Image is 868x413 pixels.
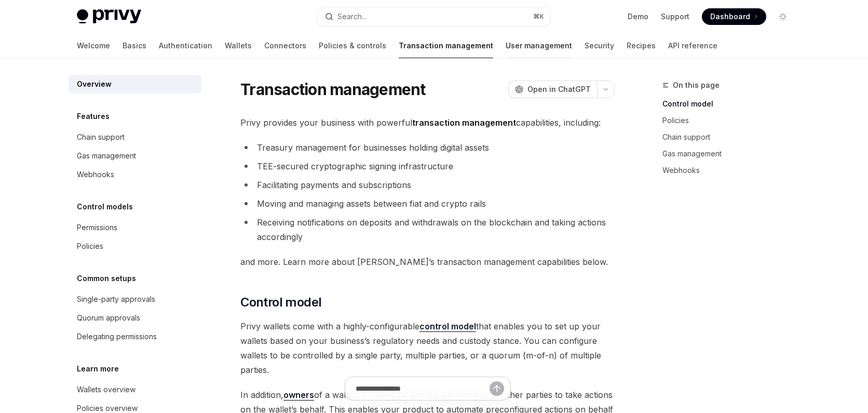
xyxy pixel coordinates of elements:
[662,112,799,129] a: Policies
[77,201,133,213] h5: Control models
[264,33,306,58] a: Connectors
[77,110,110,123] h5: Features
[240,255,615,269] span: and more. Learn more about [PERSON_NAME]’s transaction management capabilities below.
[419,321,476,331] strong: control model
[69,380,201,399] a: Wallets overview
[702,8,766,25] a: Dashboard
[77,272,136,285] h5: Common setups
[77,363,119,375] h5: Learn more
[775,8,791,25] button: Toggle dark mode
[69,128,201,146] a: Chain support
[668,33,717,58] a: API reference
[159,33,212,58] a: Authentication
[69,290,201,309] a: Single-party approvals
[77,293,155,305] div: Single-party approvals
[673,79,720,91] span: On this page
[77,168,114,181] div: Webhooks
[77,33,110,58] a: Welcome
[225,33,252,58] a: Wallets
[585,33,614,58] a: Security
[77,330,157,343] div: Delegating permissions
[710,11,750,22] span: Dashboard
[240,215,615,244] li: Receiving notifications on deposits and withdrawals on the blockchain and taking actions accordingly
[77,131,125,143] div: Chain support
[69,165,201,184] a: Webhooks
[533,12,544,21] span: ⌘ K
[662,129,799,145] a: Chain support
[69,309,201,327] a: Quorum approvals
[77,240,103,252] div: Policies
[77,383,135,396] div: Wallets overview
[240,319,615,377] span: Privy wallets come with a highly-configurable that enables you to set up your wallets based on yo...
[527,84,591,95] span: Open in ChatGPT
[77,78,112,90] div: Overview
[77,312,140,324] div: Quorum approvals
[69,237,201,256] a: Policies
[69,75,201,94] a: Overview
[240,80,426,99] h1: Transaction management
[490,381,504,396] button: Send message
[77,9,141,24] img: light logo
[123,33,146,58] a: Basics
[662,96,799,112] a: Control model
[69,327,201,346] a: Delegating permissions
[627,33,656,58] a: Recipes
[661,11,689,22] a: Support
[77,221,117,234] div: Permissions
[69,146,201,165] a: Gas management
[662,162,799,179] a: Webhooks
[337,10,367,23] div: Search...
[240,196,615,211] li: Moving and managing assets between fiat and crypto rails
[240,115,615,130] span: Privy provides your business with powerful capabilities, including:
[319,33,386,58] a: Policies & controls
[69,218,201,237] a: Permissions
[399,33,493,58] a: Transaction management
[240,140,615,155] li: Treasury management for businesses holding digital assets
[240,159,615,174] li: TEE-secured cryptographic signing infrastructure
[77,150,136,162] div: Gas management
[508,81,597,98] button: Open in ChatGPT
[240,178,615,192] li: Facilitating payments and subscriptions
[506,33,572,58] a: User management
[240,294,321,311] span: Control model
[419,321,476,332] a: control model
[662,145,799,162] a: Gas management
[412,117,516,128] strong: transaction management
[628,11,648,22] a: Demo
[318,7,550,26] button: Search...⌘K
